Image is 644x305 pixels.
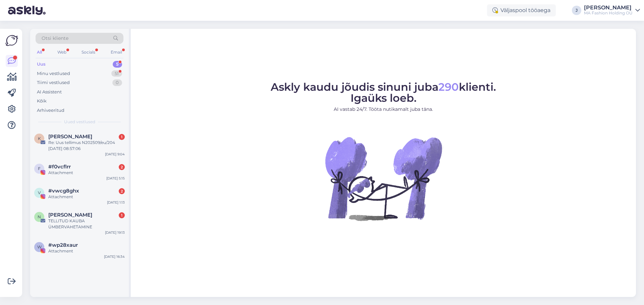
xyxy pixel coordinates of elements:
span: #f0vcflrr [48,164,71,170]
div: Uus [37,61,46,68]
div: Attachment [48,194,125,200]
span: K [38,136,41,141]
div: Tiimi vestlused [37,79,70,86]
div: MA Fashion Holding OÜ [584,10,633,16]
span: w [37,244,42,249]
span: v [38,190,41,195]
div: 2 [119,188,125,194]
div: Minu vestlused [37,70,70,77]
div: Attachment [48,248,125,254]
span: Natalja Mjazina [48,212,92,218]
span: Uued vestlused [64,119,95,125]
div: [DATE] 19:13 [105,230,125,235]
span: Katrin Kärner- Rebane [48,134,92,140]
span: 290 [438,80,459,93]
div: 2 [119,164,125,170]
div: Socials [80,48,97,57]
div: J [572,6,581,15]
div: Re: Uus tellimus N202509/eu/204 [DATE] 08:57:06 [48,140,125,152]
div: Arhiveeritud [37,107,64,114]
div: 1 [119,134,125,140]
span: f [38,166,41,171]
div: 51 [111,70,122,77]
div: Kõik [37,98,47,104]
div: Attachment [48,170,125,176]
div: [DATE] 16:34 [104,254,125,259]
div: TELLITUD KAUBA ÜMBERVAHETAMINE [48,218,125,230]
img: Askly Logo [5,34,18,47]
div: Web [56,48,68,57]
div: Väljaspool tööaega [487,4,556,16]
img: No Chat active [323,118,444,239]
div: 5 [113,61,122,68]
span: #wp28xaur [48,242,78,248]
div: Email [109,48,123,57]
div: 0 [112,79,122,86]
span: Otsi kliente [42,35,68,42]
div: 1 [119,212,125,218]
div: All [36,48,43,57]
a: [PERSON_NAME]MA Fashion Holding OÜ [584,5,640,16]
p: AI vastab 24/7. Tööta nutikamalt juba täna. [271,106,496,113]
div: [DATE] 5:15 [106,176,125,181]
div: [PERSON_NAME] [584,5,633,10]
div: [DATE] 9:04 [105,152,125,157]
div: [DATE] 1:13 [107,200,125,205]
span: Askly kaudu jõudis sinuni juba klienti. Igaüks loeb. [271,80,496,104]
span: #vwcg8ghx [48,188,79,194]
div: AI Assistent [37,89,62,95]
span: N [38,214,41,219]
